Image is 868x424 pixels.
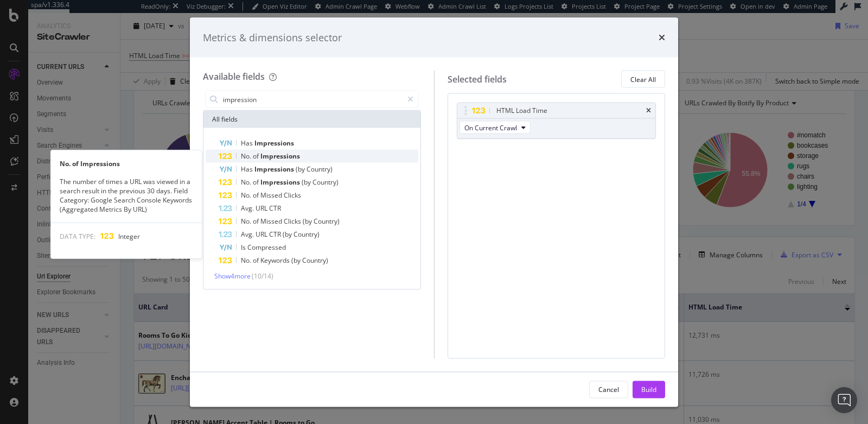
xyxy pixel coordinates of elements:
[254,138,294,148] span: Impressions
[222,91,403,107] input: Search by field name
[312,178,339,187] span: Country)
[831,387,857,413] div: Open Intercom Messenger
[241,204,256,213] span: Avg.
[241,164,254,174] span: Has
[203,71,265,83] div: Available fields
[254,164,296,174] span: Impressions
[256,230,269,239] span: URL
[291,256,302,265] span: (by
[314,217,340,226] span: Country)
[241,178,253,187] span: No.
[260,151,300,161] span: Impressions
[253,178,260,187] span: of
[457,103,656,139] div: HTML Load TimetimesOn Current Crawl
[241,138,254,148] span: Has
[293,230,320,239] span: Country)
[641,384,656,394] div: Build
[448,73,507,85] div: Selected fields
[253,217,260,226] span: of
[260,178,302,187] span: Impressions
[659,30,665,45] div: times
[260,217,284,226] span: Missed
[260,256,291,265] span: Keywords
[247,243,286,252] span: Compressed
[630,74,656,84] div: Clear All
[253,151,260,161] span: of
[598,384,619,394] div: Cancel
[284,217,303,226] span: Clicks
[589,381,628,398] button: Cancel
[241,217,253,226] span: No.
[241,230,256,239] span: Avg.
[256,204,269,213] span: URL
[296,164,307,174] span: (by
[252,271,273,281] span: ( 10 / 14 )
[203,30,342,45] div: Metrics & dimensions selector
[646,107,651,114] div: times
[459,121,531,134] button: On Current Crawl
[621,71,665,88] button: Clear All
[307,164,333,174] span: Country)
[241,151,253,161] span: No.
[241,191,253,200] span: No.
[269,204,281,213] span: CTR
[269,230,283,239] span: CTR
[203,111,420,128] div: All fields
[464,123,517,132] span: On Current Crawl
[253,256,260,265] span: of
[51,176,202,214] div: The number of times a URL was viewed in a search result in the previous 30 days. Field Category: ...
[51,159,202,168] div: No. of Impressions
[283,230,293,239] span: (by
[260,191,284,200] span: Missed
[241,256,253,265] span: No.
[214,271,251,281] span: Show 4 more
[284,191,301,200] span: Clicks
[241,243,247,252] span: Is
[496,105,547,116] div: HTML Load Time
[633,381,665,398] button: Build
[302,178,312,187] span: (by
[190,17,678,407] div: modal
[303,217,314,226] span: (by
[253,191,260,200] span: of
[302,256,328,265] span: Country)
